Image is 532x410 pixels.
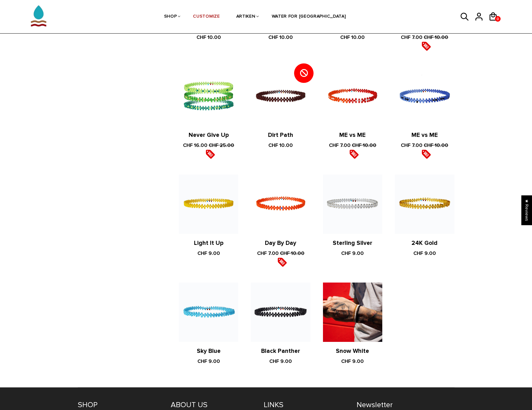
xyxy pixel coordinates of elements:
a: Sterling Silver [333,240,372,247]
span: CHF 9.00 [413,250,436,256]
a: Black Panther [261,348,300,355]
span: CHF 9.00 [341,358,364,364]
div: Click to open Judge.me floating reviews tab [521,195,532,225]
span: CHF 10.00 [268,34,293,40]
span: CHF 16.00 [183,142,207,148]
span: CHF 7.00 [401,34,422,40]
span: CHF 7.00 [257,250,279,256]
img: sale5.png [206,149,215,159]
a: 0 [495,16,501,22]
span: CHF 9.00 [269,358,292,364]
a: CUSTOMIZE [193,0,220,34]
a: Sky Blue [197,348,221,355]
img: sale5.png [422,149,431,159]
span: CHF 7.00 [401,142,422,148]
a: Dirt Path [268,132,293,139]
h4: SHOP [78,400,161,410]
span: CHF 10.00 [196,34,221,40]
h4: Newsletter [357,400,443,410]
span: CHF 9.00 [197,358,220,364]
s: CHF 10.00 [424,34,448,40]
a: SHOP [164,0,177,34]
img: sale5.png [277,257,287,267]
a: 24K Gold [411,240,438,247]
img: sale5.png [349,149,359,159]
s: CHF 10.00 [280,250,304,256]
a: ARTIKEN [236,0,255,34]
a: Snow White [336,348,369,355]
a: ME vs ME [411,132,438,139]
span: CHF 10.00 [340,34,365,40]
a: ME vs ME [339,132,366,139]
a: Light It Up [194,240,223,247]
h4: LINKS [264,400,347,410]
h4: ABOUT US [171,400,254,410]
span: 0 [495,15,501,23]
s: CHF 10.00 [424,142,448,148]
a: WATER FOR [GEOGRAPHIC_DATA] [272,0,346,34]
a: Never Give Up [189,132,229,139]
span: CHF 9.00 [197,250,220,256]
span: CHF 7.00 [329,142,351,148]
a: Day By Day [265,240,296,247]
span: CHF 10.00 [268,142,293,148]
s: CHF 25.00 [209,142,234,148]
span: CHF 9.00 [341,250,364,256]
s: CHF 10.00 [352,142,376,148]
img: sale5.png [422,41,431,51]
